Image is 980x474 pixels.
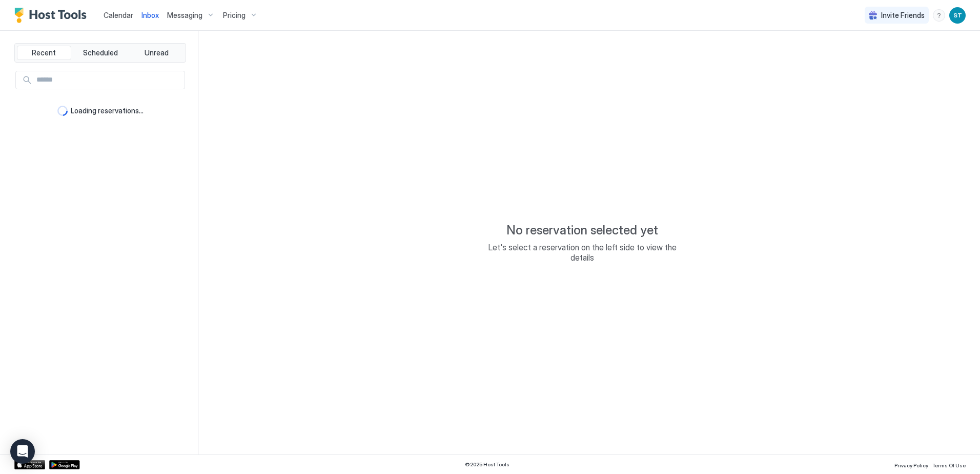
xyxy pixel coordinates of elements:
[14,460,45,469] a: App Store
[881,11,925,20] span: Invite Friends
[49,460,80,469] a: Google Play Store
[83,48,118,57] span: Scheduled
[104,10,133,21] a: Calendar
[141,11,159,19] span: Inbox
[953,11,962,20] span: ST
[933,9,945,22] div: menu
[14,8,91,23] a: Host Tools Logo
[932,459,966,470] a: Terms Of Use
[57,106,68,116] div: loading
[73,46,128,60] button: Scheduled
[71,106,144,115] span: Loading reservations...
[167,11,202,20] span: Messaging
[145,48,169,57] span: Unread
[14,43,186,63] div: tab-group
[506,223,658,238] span: No reservation selected yet
[894,459,928,470] a: Privacy Policy
[223,11,246,20] span: Pricing
[465,461,509,468] span: © 2025 Host Tools
[10,439,35,464] div: Open Intercom Messenger
[32,48,56,57] span: Recent
[17,46,71,60] button: Recent
[129,46,183,60] button: Unread
[32,71,185,89] input: Input Field
[141,10,159,21] a: Inbox
[932,462,966,468] span: Terms Of Use
[894,462,928,468] span: Privacy Policy
[104,11,133,19] span: Calendar
[949,7,966,24] div: User profile
[480,242,685,263] span: Let's select a reservation on the left side to view the details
